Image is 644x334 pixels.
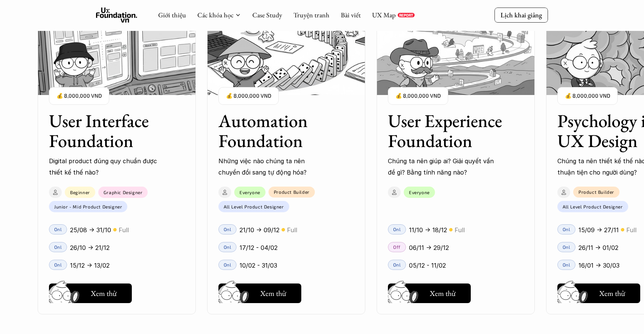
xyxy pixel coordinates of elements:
[621,227,624,233] p: 🟡
[224,262,232,267] p: Onl
[398,13,415,17] a: REPORT
[393,244,401,250] p: Off
[54,204,122,209] p: Junior - Mid Product Designer
[501,11,542,19] p: Lịch khai giảng
[388,280,471,303] a: Xem thử
[578,242,618,253] p: 26/11 -> 01/02
[218,111,335,151] h3: Automation Foundation
[565,91,610,101] p: 💰 8,000,000 VND
[409,224,447,236] p: 11/10 -> 18/12
[626,224,636,236] p: Full
[494,8,548,22] a: Lịch khai giảng
[281,227,285,233] p: 🟡
[224,244,232,250] p: Onl
[388,283,471,303] button: Xem thử
[409,242,449,253] p: 06/11 -> 29/12
[240,224,279,236] p: 21/10 -> 09/12
[393,227,401,232] p: Onl
[395,91,441,101] p: 💰 8,000,000 VND
[240,242,278,253] p: 17/12 - 04/02
[113,227,117,233] p: 🟡
[218,155,328,178] p: Những việc nào chúng ta nên chuyển đổi sang tự động hóa?
[226,91,271,101] p: 💰 8,000,000 VND
[197,11,233,19] a: Các khóa học
[70,260,110,271] p: 15/12 -> 13/02
[240,190,260,195] p: Everyone
[49,283,132,303] button: Xem thử
[449,227,453,233] p: 🟡
[218,283,301,303] button: Xem thử
[218,280,301,303] a: Xem thử
[56,91,102,101] p: 💰 8,000,000 VND
[578,189,614,195] p: Product Builder
[563,244,571,250] p: Onl
[409,260,446,271] p: 05/12 - 11/02
[224,227,232,232] p: Onl
[563,227,571,232] p: Onl
[158,11,186,19] a: Giới thiệu
[399,13,413,17] p: REPORT
[563,262,571,267] p: Onl
[409,190,430,195] p: Everyone
[578,224,619,236] p: 15/09 -> 27/11
[372,11,396,19] a: UX Map
[119,224,129,236] p: Full
[388,111,505,151] h3: User Experience Foundation
[557,280,640,303] a: Xem thử
[578,260,620,271] p: 16/01 -> 30/03
[341,11,361,19] a: Bài viết
[274,189,310,195] p: Product Builder
[563,204,623,209] p: All Level Product Designer
[49,280,132,303] a: Xem thử
[70,242,110,253] p: 26/10 -> 21/12
[293,11,330,19] a: Truyện tranh
[260,288,286,299] h5: Xem thử
[224,204,284,209] p: All Level Product Designer
[252,11,282,19] a: Case Study
[430,288,456,299] h5: Xem thử
[287,224,297,236] p: Full
[557,283,640,303] button: Xem thử
[91,288,117,299] h5: Xem thử
[104,190,143,195] p: Graphic Designer
[455,224,465,236] p: Full
[240,260,277,271] p: 10/02 - 31/03
[70,224,111,236] p: 25/08 -> 31/10
[70,190,90,195] p: Beginner
[599,288,625,299] h5: Xem thử
[49,155,158,178] p: Digital product đúng quy chuẩn được thiết kế thế nào?
[388,155,497,178] p: Chúng ta nên giúp ai? Giải quyết vấn đề gì? Bằng tính năng nào?
[49,111,166,151] h3: User Interface Foundation
[393,262,401,267] p: Onl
